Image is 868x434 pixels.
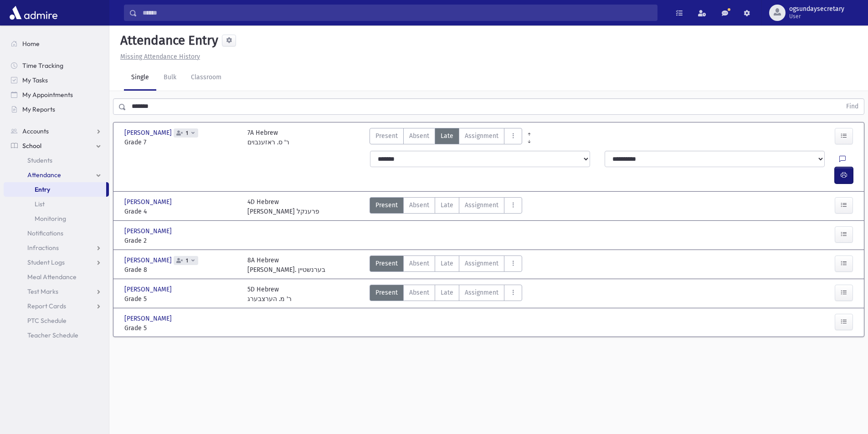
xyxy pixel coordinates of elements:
[184,65,229,91] a: Classroom
[247,285,292,304] div: 5D Hebrew ר' מ. הערצבערג
[4,211,109,226] a: Monitoring
[4,226,109,240] a: Notifications
[184,258,190,264] span: 1
[370,255,522,275] div: AttTypes
[4,270,109,284] a: Meal Attendance
[409,131,429,141] span: Absent
[4,328,109,342] a: Teacher Schedule
[409,200,429,210] span: Absent
[124,265,238,275] span: Grade 8
[22,40,40,48] span: Home
[441,200,453,210] span: Late
[4,124,109,138] a: Accounts
[4,87,109,102] a: My Appointments
[465,131,498,141] span: Assignment
[35,214,66,223] span: Monitoring
[124,323,238,333] span: Grade 5
[247,255,325,275] div: 8A Hebrew [PERSON_NAME]. בערנשטיין
[370,197,522,216] div: AttTypes
[27,244,59,252] span: Infractions
[27,331,78,339] span: Teacher Schedule
[247,128,289,147] div: 7A Hebrew ר' ס. ראזענבוים
[4,240,109,255] a: Infractions
[124,138,238,147] span: Grade 7
[124,285,174,294] span: [PERSON_NAME]
[124,128,174,138] span: [PERSON_NAME]
[124,236,238,245] span: Grade 2
[4,102,109,117] a: My Reports
[4,36,109,51] a: Home
[27,302,66,310] span: Report Cards
[124,294,238,304] span: Grade 5
[4,58,109,73] a: Time Tracking
[27,273,77,281] span: Meal Attendance
[370,285,522,304] div: AttTypes
[441,259,453,268] span: Late
[124,314,174,323] span: [PERSON_NAME]
[27,156,52,164] span: Students
[27,171,61,179] span: Attendance
[465,200,498,210] span: Assignment
[35,200,45,208] span: List
[4,138,109,153] a: School
[409,259,429,268] span: Absent
[22,142,41,150] span: School
[35,185,50,194] span: Entry
[120,53,200,61] u: Missing Attendance History
[27,317,67,325] span: PTC Schedule
[117,33,218,48] h5: Attendance Entry
[789,5,844,13] span: ogsundaysecretary
[4,197,109,211] a: List
[375,131,398,141] span: Present
[4,313,109,328] a: PTC Schedule
[375,200,398,210] span: Present
[124,255,174,265] span: [PERSON_NAME]
[4,168,109,182] a: Attendance
[4,73,109,87] a: My Tasks
[375,259,398,268] span: Present
[27,258,65,266] span: Student Logs
[27,229,63,237] span: Notifications
[184,130,190,136] span: 1
[4,299,109,313] a: Report Cards
[4,284,109,299] a: Test Marks
[841,99,864,114] button: Find
[789,13,844,20] span: User
[22,105,55,113] span: My Reports
[22,61,63,70] span: Time Tracking
[22,76,48,84] span: My Tasks
[4,153,109,168] a: Students
[137,5,657,21] input: Search
[441,288,453,297] span: Late
[27,287,58,296] span: Test Marks
[7,4,60,22] img: AdmirePro
[22,91,73,99] span: My Appointments
[4,255,109,270] a: Student Logs
[465,259,498,268] span: Assignment
[156,65,184,91] a: Bulk
[465,288,498,297] span: Assignment
[124,207,238,216] span: Grade 4
[22,127,49,135] span: Accounts
[124,65,156,91] a: Single
[4,182,106,197] a: Entry
[441,131,453,141] span: Late
[117,53,200,61] a: Missing Attendance History
[370,128,522,147] div: AttTypes
[409,288,429,297] span: Absent
[124,226,174,236] span: [PERSON_NAME]
[375,288,398,297] span: Present
[124,197,174,207] span: [PERSON_NAME]
[247,197,319,216] div: 4D Hebrew [PERSON_NAME] פרענקל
